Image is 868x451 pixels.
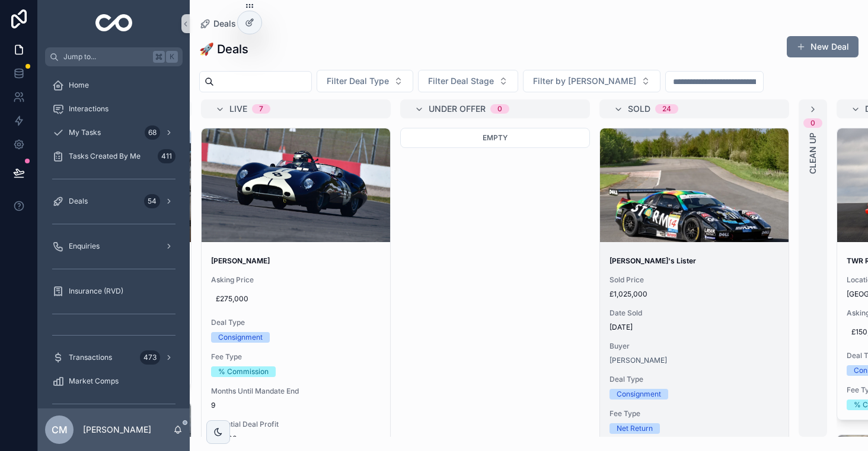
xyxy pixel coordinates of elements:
strong: [PERSON_NAME] [211,256,270,265]
div: Consignment [218,332,263,343]
div: 411 [158,149,175,163]
span: Deal Type [211,318,381,327]
span: Deals [69,196,88,206]
a: Transactions473 [45,347,183,368]
span: Tasks Created By Me [69,152,141,161]
span: Deal Type [609,375,779,384]
span: £1,025,000 [609,289,779,299]
span: Potential Deal Profit [211,420,381,429]
span: Empty [483,133,508,142]
div: Net Return [617,423,653,434]
div: 0 [497,104,502,114]
span: £17,500 [211,434,381,443]
button: Jump to...K [45,47,183,66]
div: 473 [140,350,160,365]
span: Enquiries [69,241,100,251]
span: Date Sold [609,308,779,318]
span: Market Comps [69,376,119,386]
span: Interactions [69,104,108,114]
a: Market Comps [45,371,183,392]
div: 68 [145,125,160,140]
span: Sold Price [609,275,779,285]
span: Fee Type [211,352,381,362]
span: SOLD [628,103,650,115]
span: Insurance (RVD) [69,286,123,296]
a: Home [45,75,183,96]
strong: [PERSON_NAME]'s Lister [609,256,696,265]
span: Filter by [PERSON_NAME] [533,75,636,87]
span: 9 [211,401,381,410]
span: Jump to... [63,52,148,62]
div: 7 [259,104,263,114]
span: £275,000 [216,294,376,304]
span: Buyer [609,342,779,351]
div: 4yv6qfjohuz70zgqhgismw6ru8f0.webp [600,128,789,242]
span: [DATE] [609,323,779,332]
span: K [167,52,177,62]
div: 24 [662,104,671,114]
span: Months Until Mandate End [211,386,381,396]
button: New Deal [787,36,859,57]
a: My Tasks68 [45,122,183,143]
div: 0 [810,118,815,128]
span: CM [52,423,68,437]
div: 54 [144,194,160,208]
img: App logo [95,14,133,33]
button: Select Button [317,70,413,92]
div: Screenshot-2025-01-03-at-12.34.16.png [202,128,390,242]
div: % Commission [218,366,269,377]
a: [PERSON_NAME] [609,356,667,365]
a: Deals54 [45,191,183,212]
span: Clean Up [807,133,819,174]
a: Enquiries [45,236,183,257]
span: My Tasks [69,128,101,137]
span: Home [69,80,89,90]
h1: 🚀 Deals [199,41,248,57]
span: Transactions [69,353,112,362]
a: Insurance (RVD) [45,281,183,302]
span: Live [229,103,247,115]
span: Filter Deal Stage [428,75,494,87]
p: [PERSON_NAME] [83,424,151,436]
span: Fee Type [609,409,779,418]
span: Filter Deal Type [327,75,389,87]
a: Deals [199,18,236,30]
span: Under Offer [429,103,486,115]
button: Select Button [523,70,660,92]
span: Asking Price [211,275,381,285]
div: scrollable content [38,66,190,408]
div: Consignment [617,389,661,400]
button: Select Button [418,70,518,92]
span: Deals [213,18,236,30]
a: Tasks Created By Me411 [45,146,183,167]
a: Interactions [45,98,183,120]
